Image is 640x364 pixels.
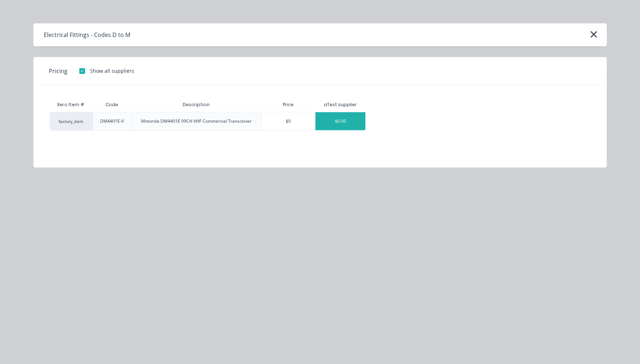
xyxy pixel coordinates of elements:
div: Price [261,98,315,112]
div: Motorola DM4401E 99CH VHF Commercial Transceiver [141,118,252,124]
div: DM4401E-V [100,118,124,124]
div: Show all suppliers [90,67,135,75]
div: Description [177,96,216,114]
div: Electrical Fittings - Codes D to M [44,30,131,39]
div: $0 [262,112,315,130]
div: aTest supplier [324,101,357,108]
div: Xero Item # [50,98,93,112]
div: Code [100,96,124,114]
span: Pricing [49,67,68,75]
div: factory_item [50,112,93,131]
div: $0.00 [316,112,365,130]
